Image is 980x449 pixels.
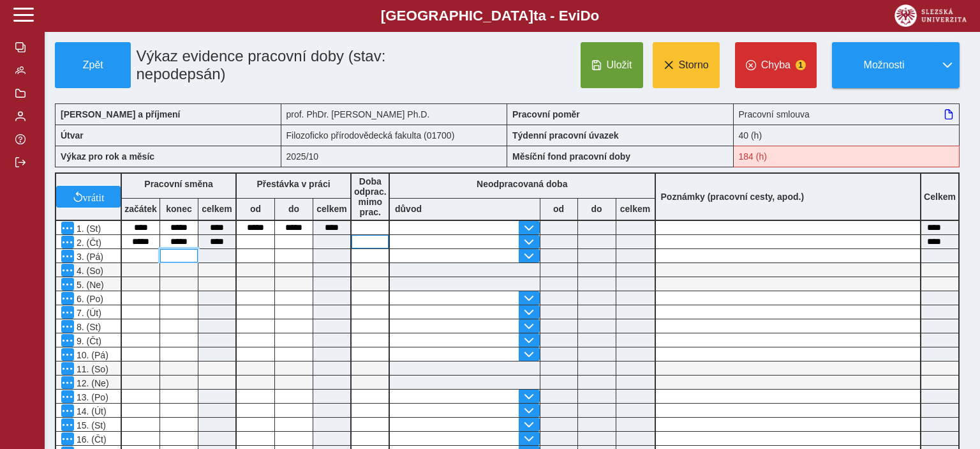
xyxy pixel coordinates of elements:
[61,306,74,319] button: Menu
[144,179,212,189] b: Pracovní směna
[313,204,350,214] b: celkem
[61,320,74,333] button: Menu
[38,8,942,24] b: [GEOGRAPHIC_DATA] a - Evi
[512,151,630,162] b: Měsíční fond pracovní doby
[55,42,131,88] button: Zpět
[924,192,956,202] b: Celkem
[61,376,74,389] button: Menu
[61,264,74,277] button: Menu
[61,390,74,403] button: Menu
[74,294,103,304] span: 6. (Po)
[354,176,387,217] b: Doba odprac. mimo prac.
[74,322,101,332] span: 8. (St)
[74,350,108,360] span: 10. (Pá)
[281,146,508,167] div: 2025/10
[56,186,121,208] button: vrátit
[578,204,616,214] b: do
[61,334,74,347] button: Menu
[61,236,74,248] button: Menu
[61,418,74,431] button: Menu
[656,192,810,202] b: Poznámky (pracovní cesty, apod.)
[83,192,105,202] span: vrátit
[734,146,960,167] div: Fond pracovní doby (184 h) a součet hodin (20 h) se neshodují!
[734,125,960,146] div: 40 (h)
[61,250,74,263] button: Menu
[74,378,109,388] span: 12. (Ne)
[74,406,107,416] span: 14. (Út)
[580,8,590,24] span: D
[395,204,422,214] b: důvod
[761,59,791,71] span: Chyba
[61,222,74,234] button: Menu
[74,238,101,248] span: 2. (Čt)
[679,59,709,71] span: Storno
[131,42,436,88] h1: Výkaz evidence pracovní doby (stav: nepodepsán)
[237,204,274,214] b: od
[74,280,104,290] span: 5. (Ne)
[74,434,107,445] span: 16. (Čt)
[61,348,74,361] button: Menu
[616,204,655,214] b: celkem
[256,179,330,189] b: Přestávka v práci
[735,42,817,88] button: Chyba1
[61,59,125,71] span: Zpět
[895,4,967,27] img: logo_web_su.png
[832,42,935,88] button: Možnosti
[843,59,925,71] span: Možnosti
[74,364,108,374] span: 11. (So)
[607,59,632,71] span: Uložit
[591,8,600,24] span: o
[61,278,74,291] button: Menu
[74,266,103,276] span: 4. (So)
[74,308,101,318] span: 7. (Út)
[281,125,508,146] div: Filozoficko přírodovědecká fakulta (01700)
[281,103,508,125] div: prof. PhDr. [PERSON_NAME] Ph.D.
[540,204,577,214] b: od
[74,420,106,430] span: 15. (St)
[61,404,74,417] button: Menu
[122,204,160,214] b: začátek
[653,42,720,88] button: Storno
[533,8,538,24] span: t
[74,224,101,234] span: 1. (St)
[198,204,235,214] b: celkem
[74,336,101,346] span: 9. (Čt)
[796,60,806,70] span: 1
[160,204,198,214] b: konec
[512,109,580,119] b: Pracovní poměr
[74,392,108,402] span: 13. (Po)
[61,130,84,141] b: Útvar
[61,109,180,119] b: [PERSON_NAME] a příjmení
[61,362,74,375] button: Menu
[61,292,74,305] button: Menu
[74,252,103,262] span: 3. (Pá)
[512,130,619,141] b: Týdenní pracovní úvazek
[477,179,567,189] b: Neodpracovaná doba
[734,103,960,125] div: Pracovní smlouva
[61,432,74,445] button: Menu
[581,42,643,88] button: Uložit
[61,151,154,162] b: Výkaz pro rok a měsíc
[275,204,313,214] b: do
